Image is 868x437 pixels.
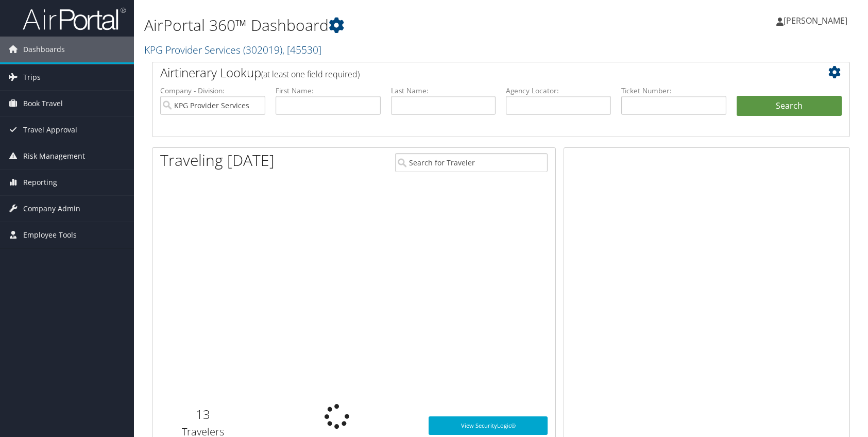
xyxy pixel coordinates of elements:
span: Travel Approval [23,117,77,143]
span: Reporting [23,170,57,195]
h1: Traveling [DATE] [160,149,275,171]
span: Employee Tools [23,222,77,248]
span: Company Admin [23,196,80,222]
h2: 13 [160,406,246,423]
img: airportal-logo.png [23,7,126,31]
h2: Airtinerary Lookup [160,64,784,81]
label: Ticket Number: [621,86,726,96]
h1: AirPortal 360™ Dashboard [144,14,620,36]
a: View SecurityLogic® [429,416,548,435]
a: KPG Provider Services [144,43,321,57]
span: (at least one field required) [261,69,360,80]
span: Trips [23,64,41,90]
label: First Name: [276,86,381,96]
span: Dashboards [23,37,65,62]
label: Last Name: [391,86,496,96]
label: Agency Locator: [506,86,611,96]
input: Search for Traveler [395,153,548,172]
span: , [ 45530 ] [282,43,321,57]
span: Risk Management [23,143,85,169]
span: [PERSON_NAME] [784,15,847,26]
span: ( 302019 ) [243,43,282,57]
a: [PERSON_NAME] [776,5,858,36]
button: Search [737,96,842,116]
label: Company - Division: [160,86,265,96]
span: Book Travel [23,91,63,116]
